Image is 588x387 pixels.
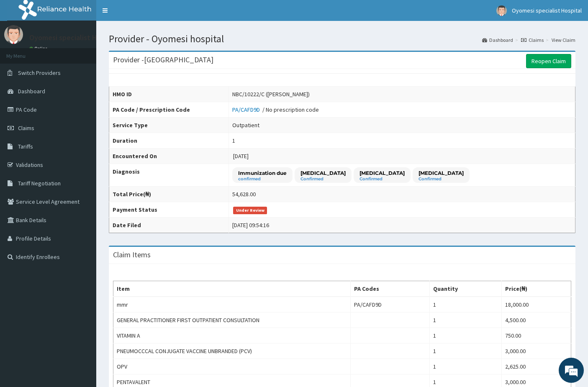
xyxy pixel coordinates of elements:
[109,218,229,233] th: Date Filed
[502,297,571,313] td: 18,000.00
[4,25,23,44] img: User Image
[18,69,61,77] span: Switch Providers
[429,359,501,374] td: 1
[18,179,61,187] span: Tariff Negotiation
[359,177,405,181] small: Confirmed
[232,221,269,229] div: [DATE] 09:54:16
[18,124,34,132] span: Claims
[109,133,229,149] th: Duration
[113,251,151,259] h3: Claim Items
[233,152,249,160] span: [DATE]
[109,149,229,164] th: Encountered On
[109,102,229,118] th: PA Code / Prescription Code
[429,328,501,343] td: 1
[113,328,351,343] td: VITAMIN A
[238,169,287,177] p: Immunization due
[29,34,120,41] p: Oyomesi specialist Hospital
[18,87,45,95] span: Dashboard
[496,5,507,16] img: User Image
[512,7,582,14] span: Oyomesi specialist Hospital
[113,297,351,313] td: mmr
[502,313,571,328] td: 4,500.00
[232,190,256,198] div: 54,628.00
[18,143,33,150] span: Tariffs
[232,90,310,98] div: NBC/10222/C ([PERSON_NAME])
[526,54,571,68] a: Reopen Claim
[429,297,501,313] td: 1
[419,177,464,181] small: Confirmed
[429,343,501,359] td: 1
[232,105,319,114] div: / No prescription code
[113,343,351,359] td: PNEUMOCCCAL CONJUGATE VACCINE UNBRANDED (PCV)
[521,36,544,44] a: Claims
[429,313,501,328] td: 1
[232,136,235,145] div: 1
[109,33,575,44] h1: Provider - Oyomesi hospital
[351,297,429,313] td: PA/CAFD9D
[232,106,262,113] a: PA/CAFD9D
[109,202,229,218] th: Payment Status
[300,169,346,177] p: [MEDICAL_DATA]
[502,359,571,374] td: 2,625.00
[502,343,571,359] td: 3,000.00
[429,281,501,297] th: Quantity
[113,56,213,64] h3: Provider - [GEOGRAPHIC_DATA]
[233,207,267,214] span: Under Review
[113,359,351,374] td: OPV
[359,169,405,177] p: [MEDICAL_DATA]
[552,36,575,44] a: View Claim
[482,36,513,44] a: Dashboard
[113,281,351,297] th: Item
[232,121,259,129] div: Outpatient
[29,46,49,51] a: Online
[109,187,229,202] th: Total Price(₦)
[109,87,229,102] th: HMO ID
[113,313,351,328] td: GENERAL PRACTITIONER FIRST OUTPATIENT CONSULTATION
[419,169,464,177] p: [MEDICAL_DATA]
[502,328,571,343] td: 750.00
[351,281,429,297] th: PA Codes
[502,281,571,297] th: Price(₦)
[238,177,287,181] small: confirmed
[109,164,229,187] th: Diagnosis
[109,118,229,133] th: Service Type
[300,177,346,181] small: Confirmed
